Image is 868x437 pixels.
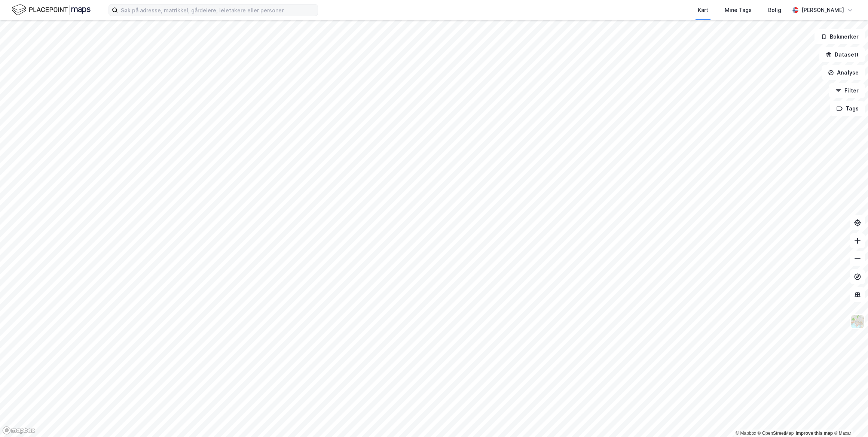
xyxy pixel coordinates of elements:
a: Mapbox homepage [2,426,35,435]
a: OpenStreetMap [758,431,794,436]
button: Analyse [822,65,865,80]
button: Datasett [819,47,865,62]
div: Kontrollprogram for chat [831,401,868,437]
div: Kart [698,6,708,15]
iframe: Chat Widget [831,401,868,437]
button: Bokmerker [814,29,865,44]
button: Filter [829,83,865,98]
div: [PERSON_NAME] [801,6,844,15]
button: Tags [830,101,865,116]
div: Bolig [768,6,781,15]
img: logo.f888ab2527a4732fd821a326f86c7f29.svg [12,3,91,16]
img: Z [850,315,865,329]
a: Improve this map [796,431,833,436]
div: Mine Tags [725,6,752,15]
input: Søk på adresse, matrikkel, gårdeiere, leietakere eller personer [118,4,318,16]
a: Mapbox [736,431,756,436]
